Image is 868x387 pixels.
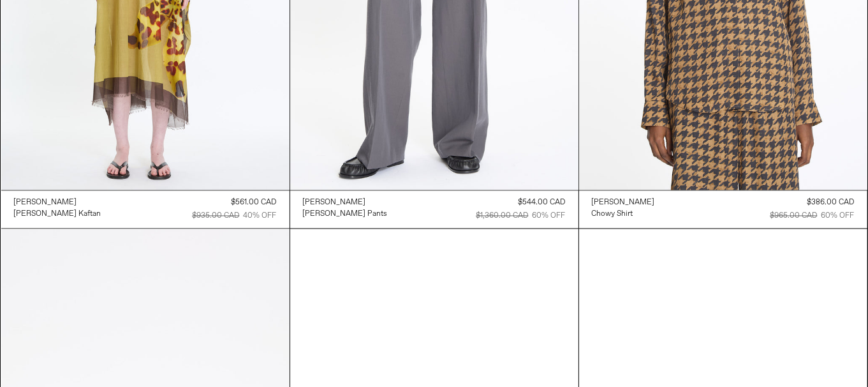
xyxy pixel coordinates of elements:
[303,209,388,220] div: [PERSON_NAME] Pants
[807,197,855,208] div: $386.00 CAD
[303,197,366,208] div: [PERSON_NAME]
[303,208,388,220] a: [PERSON_NAME] Pants
[770,210,818,222] div: $965.00 CAD
[519,197,566,208] div: $544.00 CAD
[14,197,101,208] a: [PERSON_NAME]
[303,197,388,208] a: [PERSON_NAME]
[592,209,633,220] div: Chowy Shirt
[14,208,101,220] a: [PERSON_NAME] Kaftan
[14,197,77,208] div: [PERSON_NAME]
[476,210,529,222] div: $1,360.00 CAD
[533,210,566,222] div: 60% OFF
[14,209,101,220] div: [PERSON_NAME] Kaftan
[592,208,655,220] a: Chowy Shirt
[821,210,855,222] div: 60% OFF
[592,197,655,208] a: [PERSON_NAME]
[193,210,240,222] div: $935.00 CAD
[244,210,277,222] div: 40% OFF
[232,197,277,208] div: $561.00 CAD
